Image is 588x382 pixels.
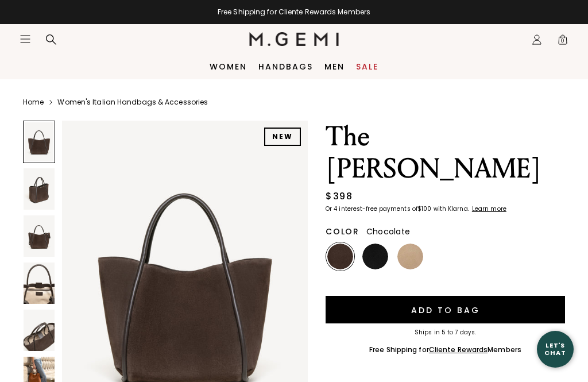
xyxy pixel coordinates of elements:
klarna-placement-style-body: with Klarna [434,204,471,213]
a: Home [23,98,44,107]
klarna-placement-style-amount: $100 [417,204,431,213]
a: Sale [356,62,378,71]
img: The Ursula Tote [24,310,55,351]
img: Black [362,244,388,269]
div: Ships in 5 to 7 days. [326,329,565,336]
img: The Ursula Tote [24,215,55,257]
a: Men [324,62,345,71]
img: Latte [397,244,423,269]
div: NEW [264,128,301,146]
div: Free Shipping for Members [369,345,521,354]
a: Women [210,62,247,71]
a: Handbags [258,62,313,71]
img: The Ursula Tote [24,263,55,304]
img: M.Gemi [249,32,339,46]
img: Chocolate [327,244,353,269]
a: Women's Italian Handbags & Accessories [57,98,208,107]
a: Cliente Rewards [429,345,488,354]
a: Learn more [471,206,506,213]
h1: The [PERSON_NAME] [326,121,565,185]
h2: Color [326,227,359,236]
klarna-placement-style-cta: Learn more [472,204,506,213]
img: The Ursula Tote [24,168,55,210]
span: Chocolate [366,226,410,237]
span: 0 [557,36,568,48]
button: Open site menu [20,33,31,45]
div: Let's Chat [537,342,574,356]
div: $398 [326,190,353,203]
klarna-placement-style-body: Or 4 interest-free payments of [326,204,417,213]
button: Add to Bag [326,296,565,323]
